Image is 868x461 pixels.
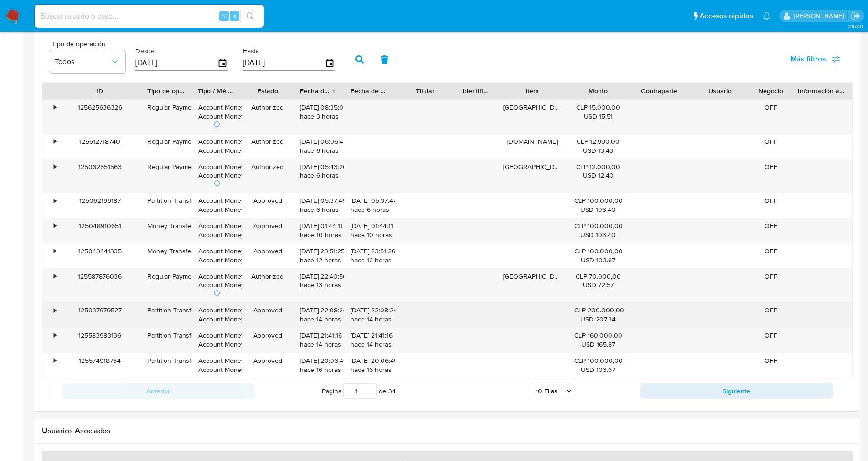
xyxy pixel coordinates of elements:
[240,10,260,23] button: search-icon
[794,11,847,20] p: federico.luaces@mercadolibre.com
[763,12,771,20] a: Notificaciones
[851,11,861,21] a: Salir
[35,10,264,22] input: Buscar usuario o caso...
[220,11,227,20] span: ⌥
[848,22,863,30] span: 3.158.0
[233,11,236,20] span: s
[700,11,753,21] span: Accesos rápidos
[42,426,853,436] h2: Usuarios Asociados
